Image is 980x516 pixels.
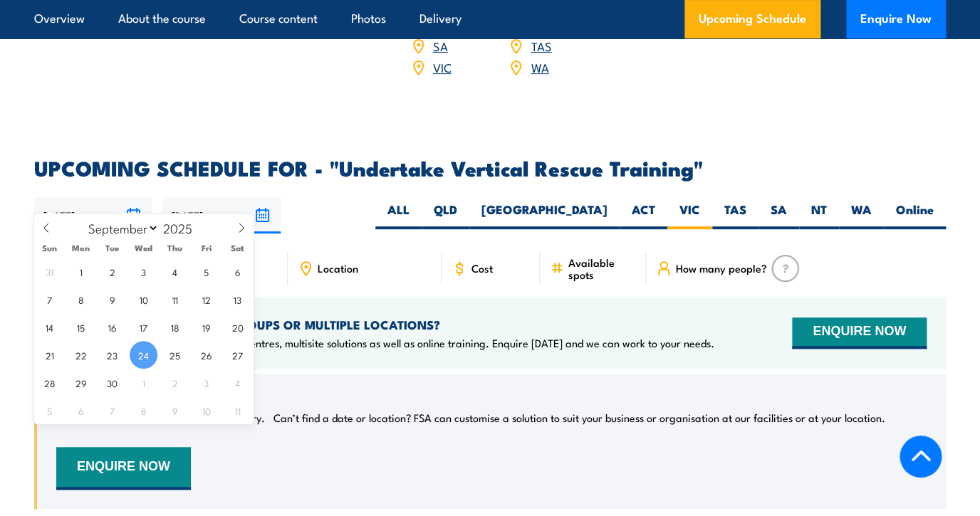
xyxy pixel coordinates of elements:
button: ENQUIRE NOW [56,447,191,490]
label: VIC [667,201,712,229]
p: Can’t find a date or location? FSA can customise a solution to suit your business or organisation... [273,411,885,425]
span: September 20, 2025 [224,313,251,341]
span: September 7, 2025 [36,285,63,313]
span: September 18, 2025 [161,313,189,341]
span: September 8, 2025 [67,285,95,313]
label: [GEOGRAPHIC_DATA] [469,201,620,229]
label: ALL [375,201,422,229]
span: September 2, 2025 [98,258,126,285]
span: September 1, 2025 [67,258,95,285]
span: October 9, 2025 [161,396,189,424]
h4: NEED TRAINING FOR LARGER GROUPS OR MULTIPLE LOCATIONS? [56,317,714,332]
span: September 13, 2025 [224,285,251,313]
span: September 27, 2025 [224,341,251,369]
p: We offer onsite training, training at our centres, multisite solutions as well as online training... [56,336,714,350]
span: October 4, 2025 [224,369,251,396]
span: Sun [34,243,66,253]
input: Year [159,219,206,236]
span: September 19, 2025 [192,313,220,341]
span: September 21, 2025 [36,341,63,369]
span: Fri [191,243,222,253]
label: SA [759,201,799,229]
a: TAS [531,37,551,54]
span: September 9, 2025 [98,285,126,313]
span: Wed [128,243,160,253]
span: September 14, 2025 [36,313,63,341]
span: September 26, 2025 [192,341,220,369]
span: September 12, 2025 [192,285,220,313]
span: September 24, 2025 [130,341,157,369]
span: September 23, 2025 [98,341,126,369]
span: October 2, 2025 [161,369,189,396]
span: Tue [97,243,128,253]
span: September 4, 2025 [161,258,189,285]
span: September 15, 2025 [67,313,95,341]
a: VIC [433,58,452,75]
span: September 29, 2025 [67,369,95,396]
label: QLD [422,201,469,229]
span: September 25, 2025 [161,341,189,369]
span: October 1, 2025 [130,369,157,396]
label: Online [884,201,946,229]
span: Mon [66,243,97,253]
span: Available spots [568,256,636,280]
span: September 17, 2025 [130,313,157,341]
span: October 7, 2025 [98,396,126,424]
label: TAS [712,201,759,229]
span: How many people? [676,262,767,274]
span: September 10, 2025 [130,285,157,313]
span: September 30, 2025 [98,369,126,396]
span: Thu [160,243,191,253]
span: September 16, 2025 [98,313,126,341]
span: Cost [471,262,493,274]
span: October 3, 2025 [192,369,220,396]
button: ENQUIRE NOW [792,317,927,349]
select: Month [81,218,159,237]
span: September 22, 2025 [67,341,95,369]
label: NT [799,201,839,229]
span: September 5, 2025 [192,258,220,285]
span: September 3, 2025 [130,258,157,285]
input: To date [162,197,280,233]
span: October 5, 2025 [36,396,63,424]
label: WA [839,201,884,229]
h2: UPCOMING SCHEDULE FOR - "Undertake Vertical Rescue Training" [34,158,946,177]
span: September 28, 2025 [36,369,63,396]
span: October 8, 2025 [130,396,157,424]
span: Sat [222,243,254,253]
span: Location [318,262,358,274]
span: October 11, 2025 [224,396,251,424]
span: September 11, 2025 [161,285,189,313]
span: October 10, 2025 [192,396,220,424]
span: September 6, 2025 [224,258,251,285]
a: WA [531,58,548,75]
a: SA [433,37,448,54]
span: August 31, 2025 [36,258,63,285]
label: ACT [620,201,667,229]
input: From date [34,197,152,233]
span: October 6, 2025 [67,396,95,424]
